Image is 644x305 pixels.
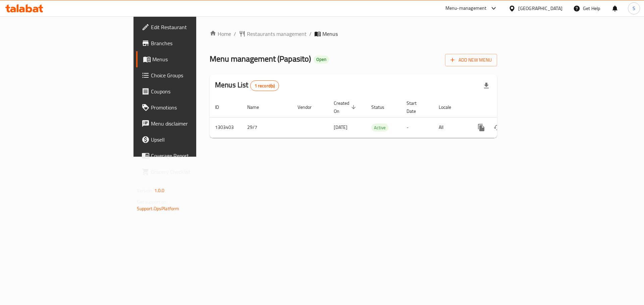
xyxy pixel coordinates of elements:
[137,204,179,213] a: Support.OpsPlatform
[151,23,236,31] span: Edit Restaurant
[151,87,236,95] span: Coupons
[210,97,543,138] table: enhanced table
[136,99,241,116] a: Promotions
[371,124,388,132] span: Active
[322,30,338,38] span: Menus
[314,56,329,64] div: Open
[136,51,241,67] a: Menus
[215,103,228,111] span: ID
[239,30,307,38] a: Restaurants management
[136,132,241,148] a: Upsell
[136,164,241,180] a: Grocery Checklist
[151,152,236,160] span: Coverage Report
[371,103,393,111] span: Status
[137,186,153,195] span: Version:
[407,99,425,115] span: Start Date
[468,97,543,118] th: Actions
[137,198,168,206] span: Get support on:
[445,4,487,12] div: Menu-management
[450,56,492,64] span: Add New Menu
[445,54,497,66] button: Add New Menu
[151,71,236,79] span: Choice Groups
[314,57,329,62] span: Open
[334,99,358,115] span: Created On
[250,80,279,91] div: Total records count
[152,55,236,63] span: Menus
[251,83,279,89] span: 1 record(s)
[298,103,320,111] span: Vendor
[309,30,312,38] li: /
[210,30,497,38] nav: breadcrumb
[210,51,311,66] span: Menu management ( Papasito )
[433,117,468,138] td: All
[439,103,460,111] span: Locale
[334,123,347,132] span: [DATE]
[136,35,241,51] a: Branches
[151,120,236,128] span: Menu disclaimer
[247,30,307,38] span: Restaurants management
[151,168,236,176] span: Grocery Checklist
[633,5,635,12] span: S
[151,136,236,144] span: Upsell
[489,120,505,136] button: Change Status
[136,148,241,164] a: Coverage Report
[478,78,494,94] div: Export file
[136,83,241,99] a: Coupons
[136,67,241,83] a: Choice Groups
[473,120,489,136] button: more
[215,80,279,91] h2: Menus List
[242,117,292,138] td: 29/7
[401,117,433,138] td: -
[247,103,268,111] span: Name
[151,103,236,111] span: Promotions
[136,19,241,35] a: Edit Restaurant
[518,5,562,12] div: [GEOGRAPHIC_DATA]
[136,116,241,132] a: Menu disclaimer
[151,39,236,47] span: Branches
[154,186,165,195] span: 1.0.0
